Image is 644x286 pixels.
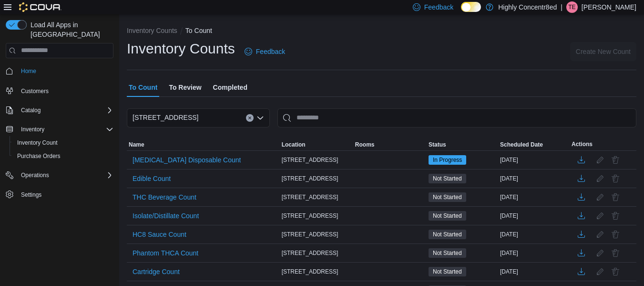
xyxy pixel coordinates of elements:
button: Edit count details [594,190,606,204]
button: Settings [2,188,117,201]
span: Not Started [429,192,466,202]
button: Open list of options [256,114,264,122]
a: Feedback [241,42,289,61]
button: Delete [610,266,621,277]
span: [STREET_ADDRESS] [133,112,198,123]
button: Isolate/Distillate Count [129,209,203,223]
a: Customers [17,85,52,97]
h1: Inventory Counts [127,39,235,58]
span: Cartridge Count [133,267,180,276]
p: Highly Concentr8ed [498,1,557,13]
span: Inventory [21,126,44,133]
input: Dark Mode [461,2,481,12]
button: Purchase Orders [10,149,117,163]
span: Settings [17,189,113,201]
div: [DATE] [498,154,570,166]
button: Clear input [246,114,254,122]
span: Phantom THCA Count [133,248,198,258]
button: Edit count details [594,171,606,186]
button: Delete [610,247,621,259]
span: Feedback [424,2,453,12]
span: Not Started [433,193,462,201]
span: Inventory [17,124,113,135]
span: Not Started [433,249,462,257]
span: Purchase Orders [13,150,113,162]
span: Catalog [17,105,113,116]
div: [DATE] [498,229,570,240]
button: Rooms [353,139,427,150]
button: Customers [2,84,117,97]
button: Delete [610,154,621,166]
span: Purchase Orders [17,152,61,160]
button: [MEDICAL_DATA] Disposable Count [129,153,245,167]
a: Home [17,65,40,77]
span: [STREET_ADDRESS] [282,249,338,257]
button: Edible Count [129,171,174,186]
span: Not Started [433,230,462,239]
span: [STREET_ADDRESS] [282,231,338,238]
button: Catalog [2,104,117,117]
span: Edible Count [133,174,171,183]
button: Delete [610,173,621,184]
button: To Count [185,27,212,34]
button: Name [127,139,280,150]
input: This is a search bar. After typing your query, hit enter to filter the results lower in the page. [277,108,636,127]
button: Operations [17,169,53,181]
nav: Complex example [6,60,113,226]
span: Name [129,141,144,148]
button: Inventory [2,123,117,136]
span: Completed [213,78,247,97]
button: HC8 Sauce Count [129,227,190,242]
div: [DATE] [498,191,570,203]
img: Cova [19,2,61,12]
button: Location [280,139,353,150]
span: Create New Count [576,47,631,56]
span: To Review [169,78,201,97]
span: Not Started [433,212,462,220]
span: Not Started [429,248,466,258]
span: Settings [21,191,41,199]
span: Not Started [433,174,462,183]
button: Inventory [17,124,48,135]
span: HC8 Sauce Count [133,230,186,239]
button: Home [2,64,117,78]
button: Edit count details [594,153,606,167]
button: Edit count details [594,209,606,223]
button: Phantom THCA Count [129,246,202,260]
span: Not Started [429,211,466,221]
span: Not Started [429,174,466,183]
p: [PERSON_NAME] [582,1,636,13]
span: Customers [17,85,113,96]
span: [STREET_ADDRESS] [282,193,338,201]
span: TE [568,1,575,13]
div: Tony Espitia [566,1,578,13]
span: Scheduled Date [500,141,543,148]
span: Operations [21,171,49,179]
button: Inventory Counts [127,27,177,34]
span: Customers [21,87,49,95]
span: Catalog [21,106,41,114]
span: In Progress [433,156,462,164]
span: Home [17,65,113,77]
span: [STREET_ADDRESS] [282,156,338,164]
span: Not Started [429,267,466,276]
a: Inventory Count [13,137,61,148]
span: Actions [572,140,593,148]
span: [STREET_ADDRESS] [282,212,338,220]
span: Load All Apps in [GEOGRAPHIC_DATA] [27,20,113,39]
span: Not Started [433,267,462,276]
span: [STREET_ADDRESS] [282,175,338,182]
button: Catalog [17,105,44,116]
button: Status [427,139,498,150]
a: Settings [17,189,45,201]
button: Create New Count [570,42,636,61]
span: Location [282,141,306,148]
span: In Progress [429,155,466,165]
span: Status [429,141,446,148]
span: To Count [129,78,157,97]
button: Delete [610,229,621,240]
span: Feedback [256,47,285,56]
button: Edit count details [594,246,606,260]
button: Cartridge Count [129,265,184,279]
